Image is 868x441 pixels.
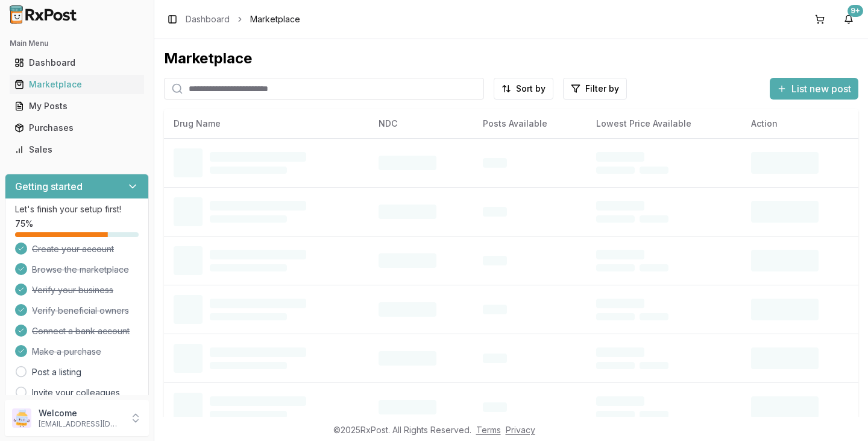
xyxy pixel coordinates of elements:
a: Marketplace [10,74,144,95]
div: Sales [14,144,139,156]
button: Dashboard [5,53,149,72]
h3: Getting started [15,179,83,194]
p: [EMAIL_ADDRESS][DOMAIN_NAME] [39,419,122,429]
button: 9+ [839,10,858,29]
a: Dashboard [10,52,144,74]
a: Terms [476,425,501,435]
th: Lowest Price Available [587,109,741,138]
button: Filter by [563,78,627,100]
nav: breadcrumb [186,13,300,25]
span: Make a purchase [32,346,101,358]
span: Connect a bank account [32,325,130,337]
a: Post a listing [32,366,81,378]
th: NDC [369,109,473,138]
div: Dashboard [14,57,139,69]
th: Drug Name [164,109,369,138]
a: Purchases [10,117,144,139]
span: Verify your business [32,284,113,296]
div: My Posts [14,100,139,112]
a: Sales [10,139,144,160]
a: My Posts [10,95,144,117]
span: Browse the marketplace [32,264,129,276]
div: 9+ [848,5,863,17]
span: Marketplace [250,13,300,25]
button: Purchases [5,118,149,138]
span: Verify beneficial owners [32,305,129,317]
button: Sales [5,140,149,159]
span: Filter by [585,83,619,95]
span: List new post [791,81,851,96]
h2: Main Menu [10,39,144,48]
a: List new post [770,84,858,96]
button: Marketplace [5,75,149,94]
div: Purchases [14,122,139,134]
button: My Posts [5,97,149,116]
button: Sort by [494,78,553,100]
div: Marketplace [164,49,858,68]
span: Sort by [516,83,546,95]
button: List new post [770,78,858,100]
img: User avatar [12,408,31,428]
a: Dashboard [186,13,230,25]
th: Action [741,109,859,138]
span: Create your account [32,243,114,255]
a: Privacy [506,425,535,435]
a: Invite your colleagues [32,387,120,399]
p: Welcome [39,407,122,419]
div: Marketplace [14,78,139,90]
th: Posts Available [473,109,587,138]
span: 75 % [15,218,33,230]
img: RxPost Logo [5,5,82,24]
p: Let's finish your setup first! [15,203,139,215]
